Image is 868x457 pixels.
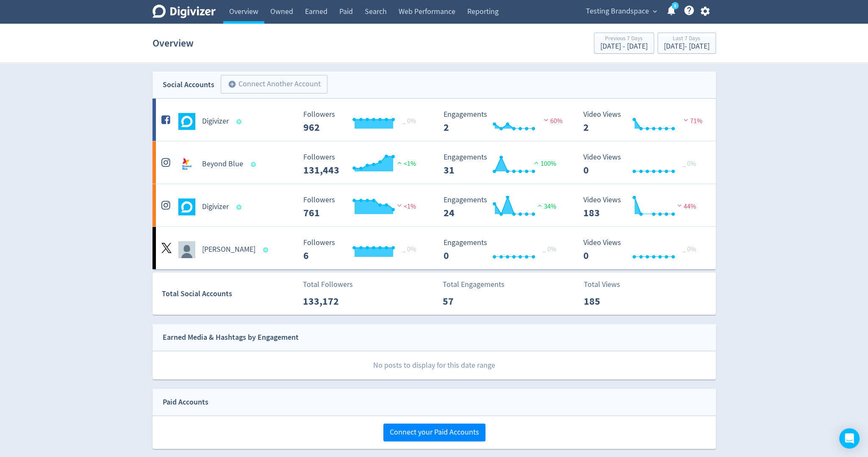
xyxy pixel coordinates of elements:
text: 5 [674,3,676,9]
span: 34% [535,202,556,211]
div: Previous 7 Days [600,36,648,43]
span: Testing Brandspace [586,5,649,18]
div: [DATE] - [DATE] [664,43,710,50]
img: Beyond Blue undefined [178,156,195,173]
a: Digivizer undefinedDigivizer Followers --- _ 0% Followers 962 Engagements 2 Engagements 2 60% Vid... [153,99,716,141]
button: Testing Brandspace [583,5,659,18]
a: Connect your Paid Accounts [383,427,485,437]
a: Beyond Blue undefinedBeyond Blue Followers --- Followers 131,443 <1% Engagements 31 Engagements 3... [153,141,716,184]
svg: Engagements 31 [439,153,566,176]
img: negative-performance.svg [395,202,404,209]
h1: Overview [153,30,194,57]
svg: Video Views 0 [579,153,706,176]
span: Data last synced: 29 Sep 2025, 5:02pm (AEST) [236,119,244,124]
svg: Engagements 24 [439,196,566,218]
span: 100% [532,160,556,168]
p: Total Engagements [443,279,505,290]
h5: Digivizer [202,202,229,212]
p: 57 [443,294,491,309]
span: Connect your Paid Accounts [390,429,479,436]
img: Sanjita Shah undefined [178,241,195,258]
span: Data last synced: 29 Sep 2025, 5:02pm (AEST) [251,162,258,167]
h5: Beyond Blue [202,159,243,169]
a: Digivizer undefinedDigivizer Followers --- Followers 761 <1% Engagements 24 Engagements 24 34% Vi... [153,184,716,226]
div: Paid Accounts [163,396,208,408]
span: _ 0% [682,245,696,253]
div: Last 7 Days [664,36,710,43]
svg: Engagements 2 [439,110,566,133]
img: negative-performance.svg [682,117,690,123]
span: <1% [395,202,416,211]
svg: Followers --- [299,196,426,218]
img: positive-performance.svg [532,160,541,166]
svg: Followers --- [299,110,426,133]
svg: Video Views 183 [579,196,706,218]
span: _ 0% [682,160,696,168]
button: Previous 7 Days[DATE] - [DATE] [594,33,654,54]
div: Earned Media & Hashtags by Engagement [163,331,299,344]
p: Total Followers [303,279,353,290]
svg: Video Views 0 [579,239,706,261]
span: 71% [682,117,702,125]
img: negative-performance.svg [675,202,684,209]
img: positive-performance.svg [395,160,404,166]
span: 44% [675,202,696,211]
a: 5 [671,2,679,9]
svg: Engagements 0 [439,239,566,261]
span: _ 0% [402,117,416,125]
svg: Followers --- [299,239,426,261]
span: _ 0% [543,245,556,253]
p: 185 [584,294,632,309]
button: Connect Another Account [221,75,327,94]
span: Data last synced: 29 Sep 2025, 5:02pm (AEST) [236,205,244,209]
span: add_circle [228,80,236,88]
p: Total Views [584,279,632,290]
a: Connect Another Account [214,76,327,94]
span: expand_more [651,8,659,15]
p: 133,172 [303,294,352,309]
span: <1% [395,160,416,168]
div: Social Accounts [163,79,214,91]
a: Sanjita Shah undefined[PERSON_NAME] Followers --- _ 0% Followers 6 Engagements 0 Engagements 0 _ ... [153,227,716,269]
img: positive-performance.svg [535,202,544,209]
button: Last 7 Days[DATE]- [DATE] [657,33,716,54]
img: Digivizer undefined [178,198,195,215]
h5: Digivizer [202,116,229,127]
span: 60% [542,117,563,125]
svg: Followers --- [299,153,426,176]
div: [DATE] - [DATE] [600,43,648,50]
button: Connect your Paid Accounts [383,424,485,441]
div: Total Social Accounts [162,288,297,300]
span: Data last synced: 29 Sep 2025, 11:02pm (AEST) [263,248,270,252]
svg: Video Views 2 [579,110,706,133]
span: _ 0% [402,245,416,253]
img: negative-performance.svg [542,117,550,123]
div: Open Intercom Messenger [839,428,860,449]
h5: [PERSON_NAME] [202,245,255,255]
p: No posts to display for this date range [153,351,716,380]
img: Digivizer undefined [178,113,195,130]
